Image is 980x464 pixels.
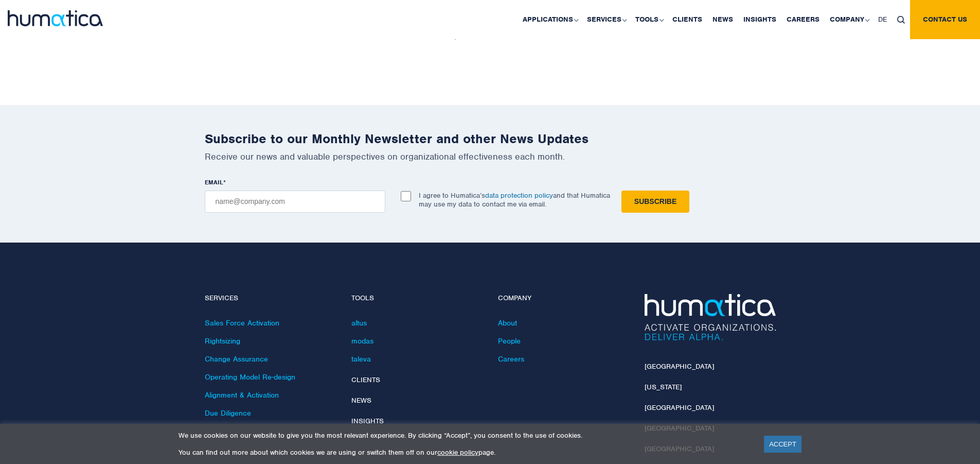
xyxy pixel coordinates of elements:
p: Receive our news and valuable perspectives on organizational effectiveness each month. [205,151,776,162]
a: cookie policy [437,448,478,457]
h2: Subscribe to our Monthly Newsletter and other News Updates [205,131,776,147]
a: Alignment & Activation [205,390,279,400]
a: Insights [351,417,384,425]
a: Sales Force Activation [205,318,279,328]
a: modas [351,336,373,346]
h4: Services [205,294,336,303]
a: About [498,318,517,328]
a: [GEOGRAPHIC_DATA] [645,362,714,371]
a: Careers [498,354,524,364]
p: I agree to Humatica’s and that Humatica may use my data to contact me via email. [419,191,610,209]
a: taleva [351,354,371,364]
h4: Company [498,294,629,303]
span: DE [878,15,887,24]
p: You can find out more about which cookies we are using or switch them off on our page. [179,448,751,457]
a: Rightsizing [205,336,240,346]
img: Humatica [645,294,776,340]
a: News [351,396,371,405]
a: altus [351,318,367,328]
span: EMAIL [205,178,223,186]
input: name@company.com [205,191,385,213]
a: Change Assurance [205,354,268,364]
p: We use cookies on our website to give you the most relevant experience. By clicking “Accept”, you... [179,431,751,440]
img: search_icon [897,16,905,24]
a: ACCEPT [764,436,801,453]
a: data protection policy [485,191,553,200]
a: [US_STATE] [645,383,682,391]
input: Subscribe [621,191,689,213]
img: logo [8,10,103,26]
a: [GEOGRAPHIC_DATA] [645,403,714,412]
a: Clients [351,375,380,384]
h4: Tools [351,294,483,303]
a: People [498,336,521,346]
a: Due Diligence [205,408,251,418]
a: Operating Model Re-design [205,372,295,382]
input: I agree to Humatica’sdata protection policyand that Humatica may use my data to contact me via em... [401,191,411,201]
